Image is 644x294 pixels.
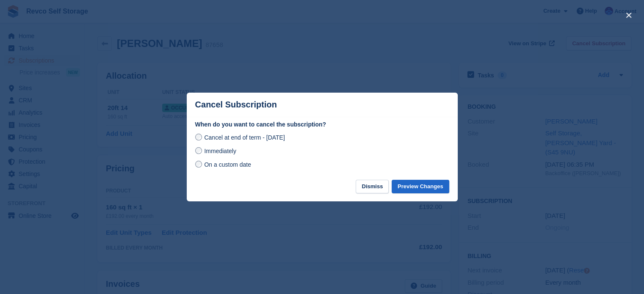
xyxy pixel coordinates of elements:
[195,120,449,129] label: When do you want to cancel the subscription?
[195,100,277,110] p: Cancel Subscription
[622,8,636,22] button: close
[356,180,389,194] button: Dismiss
[204,134,285,141] span: Cancel at end of term - [DATE]
[195,161,202,168] input: On a custom date
[195,134,202,140] input: Cancel at end of term - [DATE]
[204,148,236,154] span: Immediately
[195,147,202,154] input: Immediately
[392,180,449,194] button: Preview Changes
[204,161,251,168] span: On a custom date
